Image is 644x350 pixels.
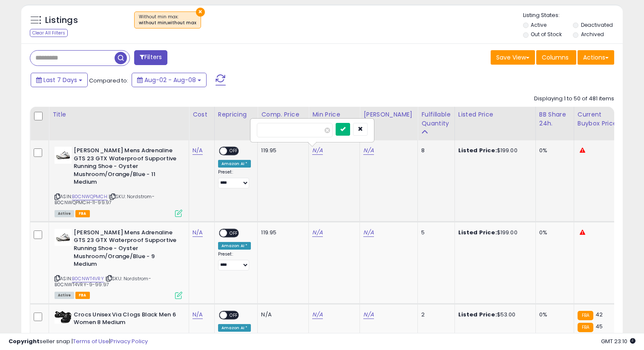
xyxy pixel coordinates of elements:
[218,251,251,270] div: Preset:
[261,147,302,154] div: 119.95
[458,311,529,319] div: $53.00
[261,229,302,236] div: 119.95
[595,310,603,319] span: 42
[55,210,74,217] span: All listings currently available for purchase on Amazon
[578,311,593,320] small: FBA
[193,110,211,119] div: Cost
[261,311,302,319] div: N/A
[218,324,251,332] div: Amazon AI *
[144,76,196,84] span: Aug-02 - Aug-08
[55,147,182,216] div: ASIN:
[132,73,207,87] button: Aug-02 - Aug-08
[72,193,107,200] a: B0CNWQPMCH
[578,50,614,65] button: Actions
[578,323,593,332] small: FBA
[227,229,241,236] span: OFF
[218,160,251,168] div: Amazon AI *
[312,310,322,319] a: N/A
[578,110,621,128] div: Current Buybox Price
[55,229,72,246] img: 41stU8vsH7L._SL40_.jpg
[534,95,614,103] div: Displaying 1 to 50 of 481 items
[55,292,74,299] span: All listings currently available for purchase on Amazon
[458,228,497,236] b: Listed Price:
[55,147,72,164] img: 41stU8vsH7L._SL40_.jpg
[458,147,529,154] div: $199.00
[363,110,414,119] div: [PERSON_NAME]
[193,228,203,237] a: N/A
[218,169,251,188] div: Preset:
[458,229,529,236] div: $199.00
[218,110,254,119] div: Repricing
[531,21,546,28] label: Active
[539,110,570,128] div: BB Share 24h.
[312,146,322,155] a: N/A
[193,310,203,319] a: N/A
[55,275,151,288] span: | SKU: Nordstrom-B0CNWT4VRY-9-99.97
[539,147,567,154] div: 0%
[196,8,205,17] button: ×
[9,337,40,345] strong: Copyright
[363,228,374,237] a: N/A
[73,337,109,345] a: Terms of Use
[227,148,241,155] span: OFF
[134,50,167,65] button: Filters
[539,311,567,319] div: 0%
[55,193,155,206] span: | SKU: Nordstrom-B0CNWQPMCH-11-99.97
[74,311,177,329] b: Crocs Unisex Via Clogs Black Men 6 Women 8 Medium
[523,11,623,20] p: Listing States:
[30,29,68,37] div: Clear All Filters
[421,147,448,154] div: 8
[363,146,374,155] a: N/A
[55,229,182,298] div: ASIN:
[595,322,603,330] span: 45
[312,228,322,237] a: N/A
[74,147,177,188] b: [PERSON_NAME] Mens Adrenaline GTS 23 GTX Waterproof Supportive Running Shoe - Oyster Mushroom/Ora...
[110,337,148,345] a: Privacy Policy
[75,292,90,299] span: FBA
[9,338,148,346] div: seller snap | |
[491,50,535,65] button: Save View
[312,110,356,119] div: Min Price
[542,53,569,62] span: Columns
[75,210,90,217] span: FBA
[458,310,497,319] b: Listed Price:
[89,77,128,85] span: Compared to:
[261,110,305,128] div: Comp. Price Threshold
[52,110,185,119] div: Title
[536,50,576,65] button: Columns
[55,311,72,324] img: 41STb9SsSQL._SL40_.jpg
[218,242,251,250] div: Amazon AI *
[193,146,203,155] a: N/A
[45,14,78,26] h5: Listings
[601,337,635,345] span: 2025-08-16 23:10 GMT
[421,110,451,128] div: Fulfillable Quantity
[458,110,532,119] div: Listed Price
[458,146,497,154] b: Listed Price:
[581,21,613,28] label: Deactivated
[43,76,77,84] span: Last 7 Days
[31,73,88,87] button: Last 7 Days
[421,311,448,319] div: 2
[539,229,567,236] div: 0%
[74,229,177,270] b: [PERSON_NAME] Mens Adrenaline GTS 23 GTX Waterproof Supportive Running Shoe - Oyster Mushroom/Ora...
[139,20,196,26] div: without min,without max
[72,275,104,282] a: B0CNWT4VRY
[421,229,448,236] div: 5
[531,31,562,38] label: Out of Stock
[227,311,241,319] span: OFF
[363,310,374,319] a: N/A
[139,14,196,26] span: Without min max :
[581,31,604,38] label: Archived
